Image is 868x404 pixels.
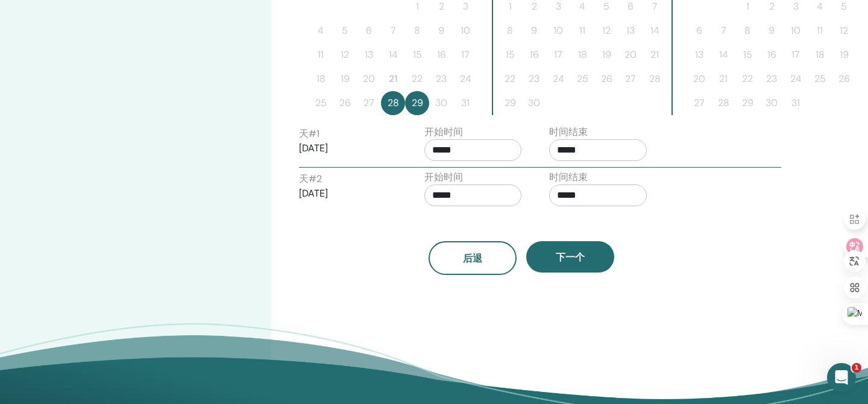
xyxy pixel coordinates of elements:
[299,186,397,201] p: [DATE]
[381,19,405,43] button: 7
[711,67,735,91] button: 21
[453,43,477,67] button: 17
[759,67,784,91] button: 23
[643,19,667,43] button: 14
[522,67,546,91] button: 23
[405,43,429,67] button: 15
[405,19,429,43] button: 8
[643,43,667,67] button: 21
[498,19,522,43] button: 8
[424,170,463,185] label: 开始时间
[522,19,546,43] button: 9
[526,241,614,273] button: 下一个
[618,67,643,91] button: 27
[687,67,711,91] button: 20
[735,67,759,91] button: 22
[381,43,405,67] button: 14
[832,67,856,91] button: 26
[759,43,784,67] button: 16
[333,43,357,67] button: 12
[808,67,832,91] button: 25
[735,91,759,115] button: 29
[429,91,453,115] button: 30
[299,172,322,186] label: 天 # 2
[299,127,319,141] label: 天 # 1
[429,43,453,67] button: 16
[643,67,667,91] button: 28
[594,19,618,43] button: 12
[498,67,522,91] button: 22
[453,91,477,115] button: 31
[570,67,594,91] button: 25
[357,19,381,43] button: 6
[711,91,735,115] button: 28
[453,67,477,91] button: 24
[570,19,594,43] button: 11
[498,43,522,67] button: 15
[357,91,381,115] button: 27
[357,43,381,67] button: 13
[759,19,784,43] button: 9
[333,91,357,115] button: 26
[784,43,808,67] button: 17
[784,19,808,43] button: 10
[546,43,570,67] button: 17
[309,91,333,115] button: 25
[309,67,333,91] button: 18
[522,43,546,67] button: 16
[735,19,759,43] button: 8
[309,43,333,67] button: 11
[759,91,784,115] button: 30
[711,43,735,67] button: 14
[309,19,333,43] button: 4
[618,43,643,67] button: 20
[405,67,429,91] button: 22
[852,363,861,373] span: 1
[594,67,618,91] button: 26
[687,19,711,43] button: 6
[618,19,643,43] button: 13
[522,91,546,115] button: 30
[784,91,808,115] button: 31
[405,91,429,115] button: 29
[429,241,517,275] button: 后退
[546,19,570,43] button: 10
[424,125,463,139] label: 开始时间
[429,67,453,91] button: 23
[832,19,856,43] button: 12
[784,67,808,91] button: 24
[381,67,405,91] button: 21
[735,43,759,67] button: 15
[594,43,618,67] button: 19
[381,91,405,115] button: 28
[333,19,357,43] button: 5
[546,67,570,91] button: 24
[808,19,832,43] button: 11
[687,91,711,115] button: 27
[827,363,856,392] iframe: Intercom live chat
[463,252,482,265] span: 后退
[711,19,735,43] button: 7
[808,43,832,67] button: 18
[498,91,522,115] button: 29
[453,19,477,43] button: 10
[299,141,397,156] p: [DATE]
[570,43,594,67] button: 18
[333,67,357,91] button: 19
[429,19,453,43] button: 9
[549,170,588,185] label: 时间结束
[832,43,856,67] button: 19
[357,67,381,91] button: 20
[549,125,588,139] label: 时间结束
[687,43,711,67] button: 13
[556,251,585,264] span: 下一个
